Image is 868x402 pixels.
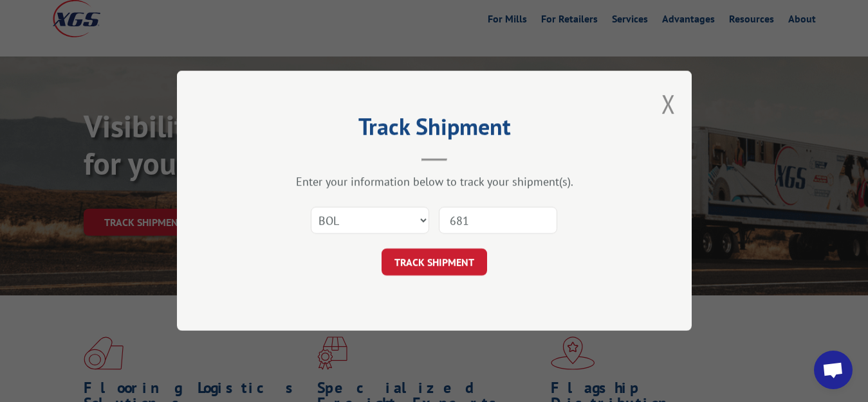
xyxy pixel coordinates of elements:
button: Close modal [661,87,676,121]
input: Number(s) [439,207,557,234]
h2: Track Shipment [241,118,627,142]
div: Open chat [814,351,853,389]
div: Enter your information below to track your shipment(s). [241,175,627,189]
button: TRACK SHIPMENT [382,249,487,276]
